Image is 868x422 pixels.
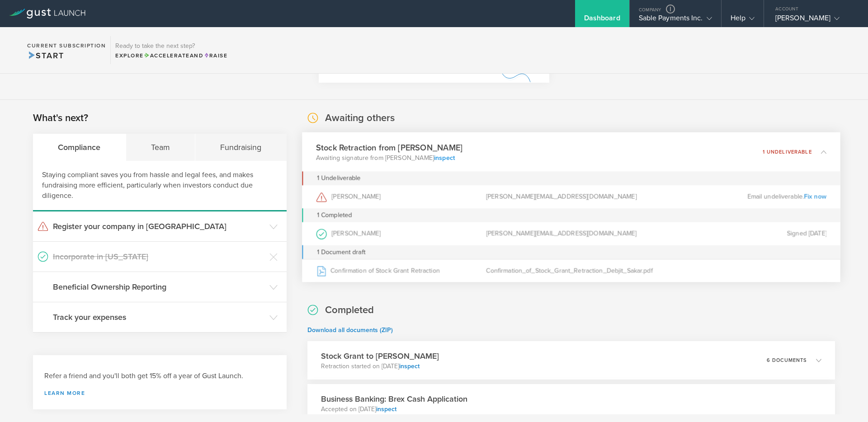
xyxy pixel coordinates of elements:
p: 1 undeliverable [762,149,811,154]
h3: Stock Grant to [PERSON_NAME] [321,350,439,362]
div: Email undeliverable. [656,185,826,208]
a: inspect [399,362,420,370]
span: Raise [203,52,227,59]
div: Confirmation of Stock Grant Retraction [316,259,486,282]
a: Fix now [804,192,826,200]
h3: Business Banking: Brex Cash Application [321,393,467,405]
h3: Register your company in [GEOGRAPHIC_DATA] [53,220,265,232]
h2: Awaiting others [325,112,395,125]
div: 1 Document draft [302,245,840,259]
div: [PERSON_NAME] [316,185,486,208]
div: Explore [115,52,227,60]
div: Fundraising [195,134,287,161]
span: Accelerate [144,52,190,59]
p: 6 documents [767,358,807,363]
a: inspect [434,154,455,161]
p: Awaiting signature from [PERSON_NAME] [316,153,462,162]
div: [PERSON_NAME] [775,14,852,27]
h3: Refer a friend and you'll both get 15% off a year of Gust Launch. [44,371,275,381]
div: Help [731,14,755,27]
div: [PERSON_NAME][EMAIL_ADDRESS][DOMAIN_NAME] [486,185,656,208]
div: [PERSON_NAME] [316,222,486,245]
h2: What's next? [33,112,88,125]
div: Team [126,134,196,161]
h3: Incorporate in [US_STATE] [53,251,265,263]
div: [PERSON_NAME][EMAIL_ADDRESS][DOMAIN_NAME] [486,222,656,245]
iframe: Chat Widget [823,379,868,422]
a: inspect [376,405,396,413]
h3: Stock Retraction from [PERSON_NAME] [316,141,462,154]
p: Accepted on [DATE] [321,405,467,414]
a: Download all documents (ZIP) [307,326,393,334]
div: Confirmation_of_Stock_Grant_Retraction_Debjit_Sakar.pdf [486,259,656,282]
h3: Beneficial Ownership Reporting [53,281,265,293]
div: Sable Payments Inc. [639,14,712,27]
h3: Track your expenses [53,311,265,323]
div: Staying compliant saves you from hassle and legal fees, and makes fundraising more efficient, par... [33,161,287,211]
div: 1 Completed [302,208,840,222]
div: Signed [DATE] [656,222,826,245]
span: Start [27,51,64,61]
div: 1 Undeliverable [317,171,361,185]
p: Retraction started on [DATE] [321,362,439,371]
div: Ready to take the next step?ExploreAccelerateandRaise [110,36,232,64]
div: Compliance [33,134,126,161]
h2: Completed [325,304,374,317]
h3: Ready to take the next step? [115,43,227,49]
div: Dashboard [584,14,620,27]
span: and [144,52,204,59]
h2: Current Subscription [27,43,106,48]
a: Learn more [44,390,275,396]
